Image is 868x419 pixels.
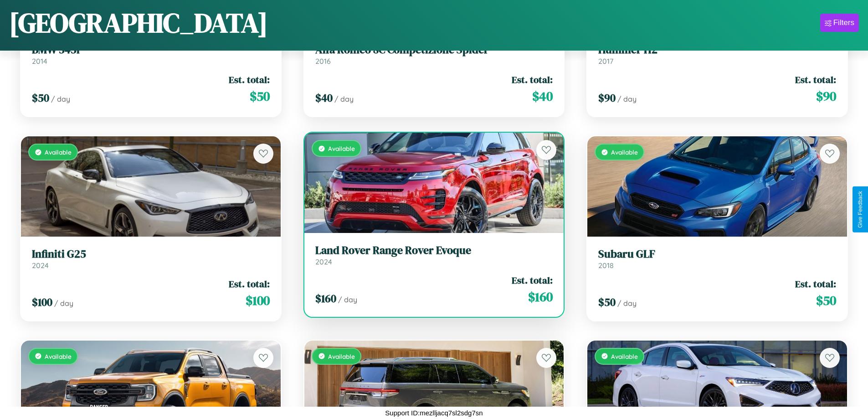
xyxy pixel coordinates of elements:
[598,261,614,270] span: 2018
[334,94,354,103] span: / day
[598,248,836,261] h3: Subaru GLF
[833,18,854,27] div: Filters
[598,90,616,105] span: $ 90
[32,90,49,105] span: $ 50
[598,295,616,310] span: $ 50
[820,14,859,32] button: Filters
[598,248,836,270] a: Subaru GLF2018
[528,288,553,306] span: $ 160
[617,299,637,308] span: / day
[816,87,836,105] span: $ 90
[229,73,270,86] span: Est. total:
[315,43,553,57] h3: Alfa Romeo 8C Competizione Spider
[611,148,638,156] span: Available
[54,299,73,308] span: / day
[315,291,336,306] span: $ 160
[32,248,270,270] a: Infiniti G252024
[816,291,836,310] span: $ 50
[315,57,331,66] span: 2016
[32,248,270,261] h3: Infiniti G25
[795,277,836,290] span: Est. total:
[51,94,70,103] span: / day
[795,73,836,86] span: Est. total:
[315,244,553,266] a: Land Rover Range Rover Evoque2024
[328,145,355,152] span: Available
[315,244,553,257] h3: Land Rover Range Rover Evoque
[611,352,638,360] span: Available
[315,90,333,105] span: $ 40
[315,43,553,66] a: Alfa Romeo 8C Competizione Spider2016
[9,4,268,41] h1: [GEOGRAPHIC_DATA]
[32,57,47,66] span: 2014
[857,191,863,228] div: Give Feedback
[246,291,270,310] span: $ 100
[229,277,270,290] span: Est. total:
[328,352,355,360] span: Available
[315,257,332,266] span: 2024
[45,352,72,360] span: Available
[32,261,49,270] span: 2024
[250,87,270,105] span: $ 50
[512,73,553,86] span: Est. total:
[512,274,553,287] span: Est. total:
[532,87,553,105] span: $ 40
[32,43,270,66] a: BMW 545i2014
[617,94,637,103] span: / day
[338,295,357,304] span: / day
[32,295,52,310] span: $ 100
[45,148,72,156] span: Available
[598,43,836,66] a: Hummer H22017
[598,57,613,66] span: 2017
[385,407,483,419] p: Support ID: mezlljacq7sl2sdg7sn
